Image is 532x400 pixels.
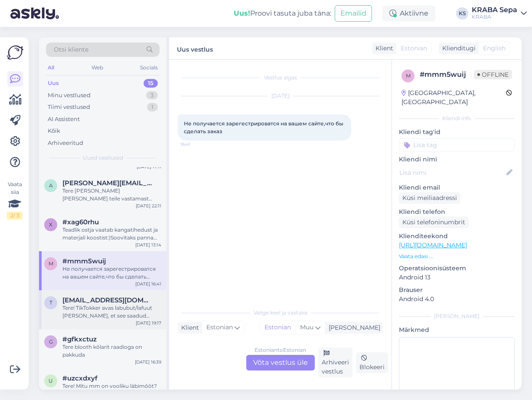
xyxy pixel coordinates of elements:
[46,62,56,73] div: All
[178,92,383,100] div: [DATE]
[260,321,295,334] div: Estonian
[234,8,331,19] div: Proovi tasuta juba täna:
[48,79,59,88] div: Uus
[335,5,372,22] button: Emailid
[472,7,527,20] a: KRABA SepaKRABA
[399,155,515,164] p: Kliendi nimi
[178,309,383,317] div: Valige keel ja vastake
[48,127,60,135] div: Kõik
[48,91,91,100] div: Minu vestlused
[49,260,53,267] span: m
[62,257,106,265] span: #mmm5wuij
[54,45,88,54] span: Otsi kliente
[62,374,98,382] span: #uzcxdxyf
[300,323,313,331] span: Muu
[456,7,468,20] div: KS
[399,183,515,192] p: Kliendi email
[399,285,515,295] p: Brauser
[255,346,306,354] div: Estonian to Estonian
[399,115,515,122] div: Kliendi info
[48,115,80,124] div: AI Assistent
[472,7,517,13] div: KRABA Sepa
[325,323,380,332] div: [PERSON_NAME]
[48,139,83,148] div: Arhiveeritud
[401,89,506,107] div: [GEOGRAPHIC_DATA], [GEOGRAPHIC_DATA]
[399,295,515,304] p: Android 4.0
[206,323,233,332] span: Estonian
[399,312,515,320] div: [PERSON_NAME]
[399,232,515,241] p: Klienditeekond
[135,281,161,287] div: [DATE] 16:41
[83,154,123,162] span: Uued vestlused
[180,141,213,148] span: 16:41
[399,252,515,260] p: Vaata edasi ...
[178,323,199,332] div: Klient
[144,79,158,88] div: 15
[90,62,105,73] div: Web
[62,187,161,203] div: Tere [PERSON_NAME] [PERSON_NAME] teile vastamast [GEOGRAPHIC_DATA] sepa turu noored müüjannad ma ...
[472,13,517,20] div: KRABA
[62,304,161,320] div: Tere! TikTokker avas labubut/lafuut [PERSON_NAME], et see saadud Krabast. Kas võimalik ka see e-p...
[399,128,515,137] p: Kliendi tag'id
[399,216,469,228] div: Küsi telefoninumbrit
[49,299,52,306] span: t
[62,218,99,226] span: #xag60rhu
[406,72,411,79] span: m
[147,103,158,111] div: 1
[7,180,23,220] div: Vaata siia
[7,44,23,61] img: Askly Logo
[246,355,315,370] div: Võta vestlus üle
[62,343,161,359] div: Tere blooth kõlarit raadioga on pakkuda
[177,43,213,54] label: Uus vestlus
[146,91,158,100] div: 3
[401,44,427,53] span: Estonian
[178,74,383,82] div: Vestlus algas
[382,6,435,21] div: Aktiivne
[399,207,515,216] p: Kliendi telefon
[62,265,161,281] div: Не получается зарегестрироватся на вашем сайте,что бы сделать заказ
[62,382,161,390] div: Tere! Mitu mm on vooliku läbimôôt?
[399,273,515,282] p: Android 13
[62,179,153,187] span: allan.matt19@gmail.com
[136,320,161,326] div: [DATE] 19:17
[439,44,476,53] div: Klienditugi
[135,359,161,365] div: [DATE] 16:39
[49,338,53,345] span: g
[356,352,388,373] div: Blokeeri
[49,377,53,384] span: u
[49,182,53,189] span: a
[318,348,352,377] div: Arhiveeri vestlus
[48,103,90,111] div: Tiimi vestlused
[62,296,153,304] span: thomaskristenk@gmail.com
[137,164,161,170] div: [DATE] 17:11
[399,264,515,273] p: Operatsioonisüsteem
[372,44,393,53] div: Klient
[136,203,161,209] div: [DATE] 22:11
[62,226,161,242] div: Teadlik ostja vaatab kangatihedust ja materjali koostist:)Soovitaks panna täpsemat infot kodulehe...
[399,192,460,204] div: Küsi meiliaadressi
[49,221,52,228] span: x
[399,138,515,151] input: Lisa tag
[420,69,474,80] div: # mmm5wuij
[399,241,467,249] a: [URL][DOMAIN_NAME]
[184,120,345,134] span: Не получается зарегестрироватся на вашем сайте,что бы сделать заказ
[62,335,97,343] span: #gfkxctuz
[483,44,506,53] span: English
[234,9,250,17] b: Uus!
[474,70,512,79] span: Offline
[399,325,515,334] p: Märkmed
[399,168,505,177] input: Lisa nimi
[138,62,160,73] div: Socials
[7,212,23,220] div: 2 / 3
[135,242,161,248] div: [DATE] 13:14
